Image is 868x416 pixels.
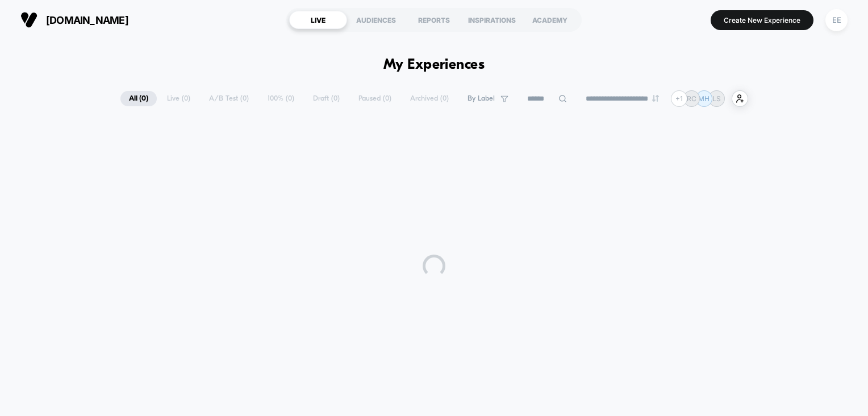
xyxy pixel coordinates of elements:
span: All ( 0 ) [120,91,157,106]
img: Visually logo [20,11,37,28]
button: EE [822,9,851,32]
button: [DOMAIN_NAME] [17,11,132,29]
p: RC [687,94,696,103]
img: end [652,95,659,102]
p: LS [712,94,721,103]
span: By Label [468,94,495,103]
p: MH [698,94,710,103]
span: [DOMAIN_NAME] [46,14,128,26]
div: ACADEMY [521,11,579,29]
div: EE [825,9,848,31]
div: + 1 [671,90,687,107]
div: REPORTS [405,11,463,29]
div: INSPIRATIONS [463,11,521,29]
h1: My Experiences [383,57,485,73]
button: Create New Experience [711,10,813,30]
div: LIVE [289,11,347,29]
div: AUDIENCES [347,11,405,29]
